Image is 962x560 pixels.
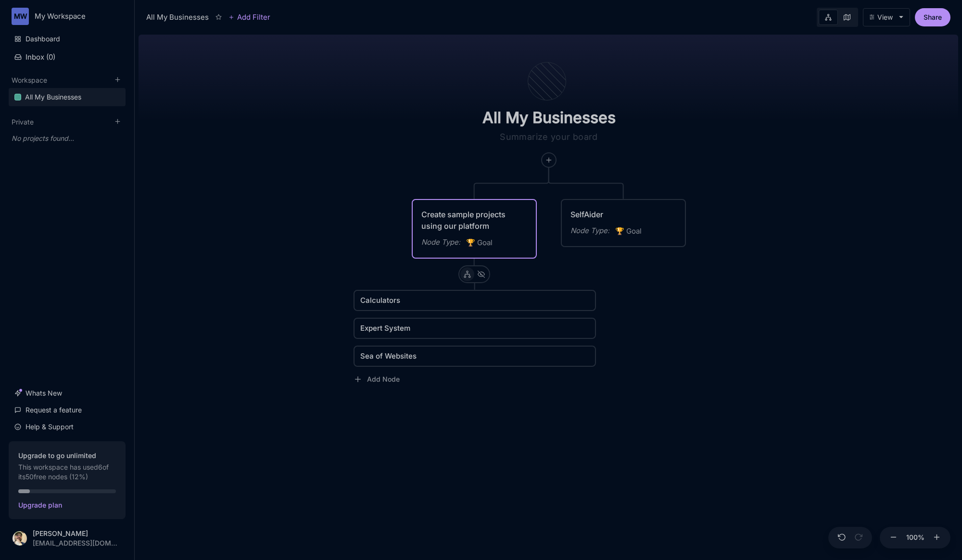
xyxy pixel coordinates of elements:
[360,295,591,306] a: Calculators
[360,295,400,306] span: Calculators
[9,85,126,110] div: Workspace
[9,49,126,65] button: Inbox (0)
[570,225,609,236] div: Node Type :
[353,289,596,311] div: Calculators
[12,8,123,25] button: MWMy Workspace
[360,350,591,362] a: Sea of Websites
[466,238,477,247] i: 🏆
[904,527,927,549] button: 100%
[615,225,642,237] span: Goal
[353,317,596,339] div: Expert System
[18,501,116,510] span: Upgrade plan
[9,384,126,402] a: Whats New
[570,209,676,220] div: SelfAider
[228,12,270,23] button: Add Filter
[354,375,400,384] button: Add Node
[35,12,107,21] div: My Workspace
[33,539,117,547] div: [EMAIL_ADDRESS][DOMAIN_NAME]
[353,345,596,367] div: Sea of Websites
[863,8,910,26] button: View
[421,236,460,248] div: Node Type :
[12,76,47,84] button: Workspace
[915,8,950,26] button: Share
[353,373,595,386] div: Add Node
[411,199,537,259] div: Create sample projects using our platformNode Type:🏆Goal
[146,12,209,23] div: All My Businesses
[360,323,591,334] a: Expert System
[360,323,410,334] span: Expert System
[9,30,126,48] a: Dashboard
[9,401,126,419] a: Request a feature
[9,418,126,436] a: Help & Support
[25,91,81,103] div: All My Businesses
[12,118,34,126] button: Private
[18,451,116,482] div: This workspace has used 6 of its 50 free nodes ( 12 %)
[9,441,126,519] button: Upgrade to go unlimitedThis workspace has used6of its50free nodes (12%)Upgrade plan
[9,130,126,147] div: No projects found...
[33,530,117,537] div: [PERSON_NAME]
[360,350,417,362] span: Sea of Websites
[12,8,29,25] div: MW
[615,226,626,236] i: 🏆
[877,13,893,21] div: View
[9,524,126,552] button: [PERSON_NAME][EMAIL_ADDRESS][DOMAIN_NAME]
[9,88,126,106] a: All My Businesses
[9,88,126,107] div: All My Businesses
[234,12,270,23] span: Add Filter
[421,209,527,232] div: Create sample projects using our platform
[560,199,686,248] div: SelfAiderNode Type:🏆Goal
[466,237,493,249] span: Goal
[18,451,116,460] strong: Upgrade to go unlimited
[9,127,126,150] div: Private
